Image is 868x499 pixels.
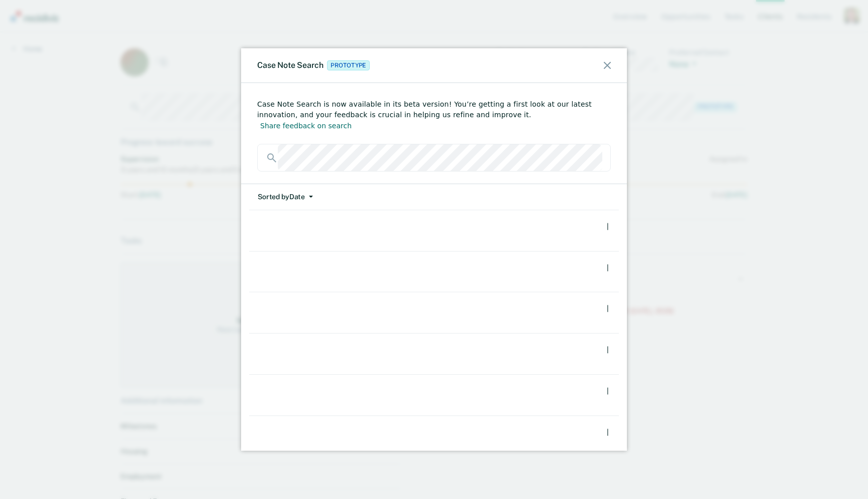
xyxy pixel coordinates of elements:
[607,346,609,354] div: |
[327,60,370,70] span: Prototype
[607,387,609,395] div: |
[257,60,372,70] div: Case Note Search
[607,304,609,313] div: |
[257,99,611,132] div: Case Note Search is now available in its beta version! You’re getting a first look at our latest ...
[257,120,355,132] button: Share feedback on search
[607,428,609,437] div: |
[257,184,313,210] button: Sorted byDate
[607,264,609,272] div: |
[607,222,609,231] div: |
